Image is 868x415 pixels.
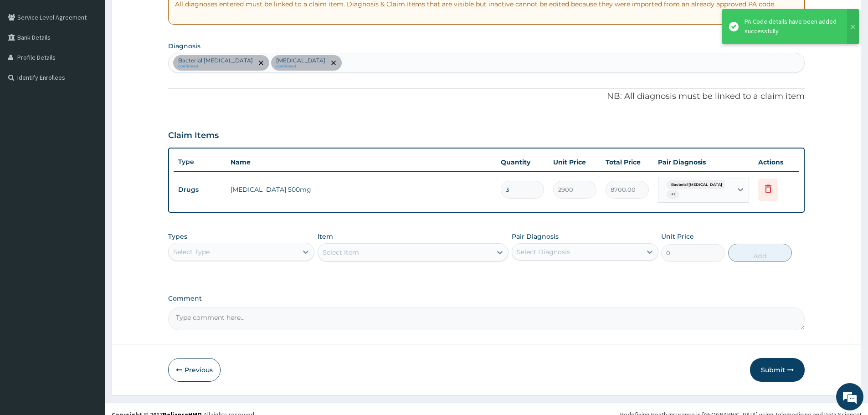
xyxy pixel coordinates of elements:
small: confirmed [178,64,253,69]
th: Actions [754,153,799,171]
div: Minimize live chat window [149,5,171,26]
label: Item [318,232,333,241]
p: NB: All diagnosis must be linked to a claim item [168,91,805,102]
p: [MEDICAL_DATA] [276,57,325,64]
label: Types [168,233,187,241]
label: Comment [168,295,805,302]
th: Quantity [496,153,549,171]
td: Drugs [174,181,226,198]
textarea: Type your message and hit 'Enter' [5,249,174,281]
span: We're online! [53,115,126,207]
th: Name [226,153,496,171]
label: Pair Diagnosis [512,232,559,241]
img: d_794563401_company_1708531726252_794563401 [17,46,37,68]
label: Unit Price [661,232,694,241]
span: remove selection option [257,59,265,67]
th: Total Price [601,153,653,171]
p: Bacterial [MEDICAL_DATA] [178,57,253,64]
div: PA Code details have been added successfully [745,17,838,36]
div: Select Diagnosis [517,247,570,256]
th: Pair Diagnosis [653,153,754,171]
button: Previous [168,358,221,382]
label: Diagnosis [168,41,200,51]
td: [MEDICAL_DATA] 500mg [226,180,496,199]
span: Bacterial [MEDICAL_DATA] [667,180,727,190]
div: Chat with us now [47,51,153,63]
h3: Claim Items [168,131,219,141]
small: confirmed [276,64,325,69]
span: + 1 [667,190,679,199]
th: Unit Price [549,153,601,171]
th: Type [174,154,226,170]
button: Add [728,244,792,262]
button: Submit [750,358,805,382]
span: remove selection option [329,59,338,67]
div: Select Type [173,247,210,256]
